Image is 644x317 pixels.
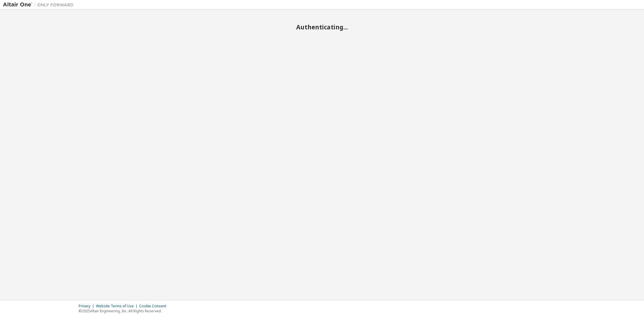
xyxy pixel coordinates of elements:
[79,304,96,308] div: Privacy
[79,308,170,313] p: © 2025 Altair Engineering, Inc. All Rights Reserved.
[139,304,170,308] div: Cookie Consent
[3,2,77,8] img: Altair One
[3,23,641,31] h2: Authenticating...
[96,304,139,308] div: Website Terms of Use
